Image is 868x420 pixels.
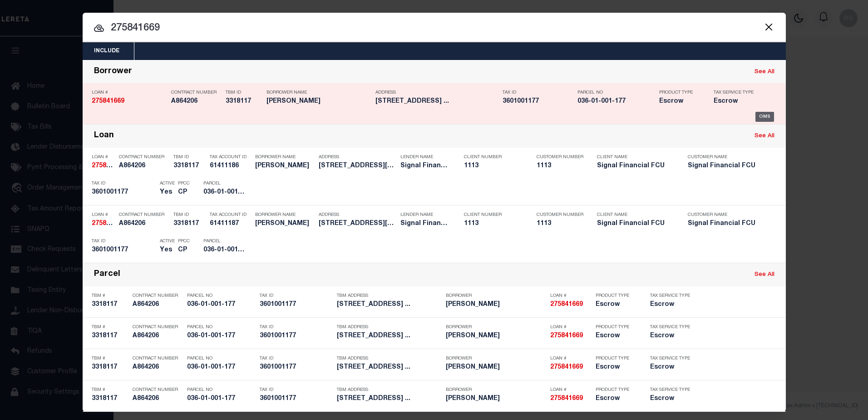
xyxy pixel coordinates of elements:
h5: Escrow [596,395,636,403]
h5: Escrow [596,332,636,340]
p: Loan # [92,212,114,218]
p: Tax Service Type [650,356,691,361]
div: Loan [94,131,114,141]
h5: 1113 [537,220,582,228]
p: Address [375,90,498,95]
p: Tax Account ID [210,155,251,160]
h5: 3318117 [173,162,205,170]
p: Borrower Name [255,212,314,218]
h5: Escrow [650,364,691,371]
h5: 036-01-001-177 [203,189,244,196]
h5: A864206 [133,364,182,371]
p: TBM # [92,325,128,330]
h5: 275841669 [550,395,591,403]
p: TBM ID [226,90,262,95]
h5: A864206 [133,301,182,309]
h5: 3601001177 [260,301,332,309]
h5: 486 FRONT ST NORTHUMBERLAND PA ... [337,332,441,340]
p: Borrower [446,356,546,361]
p: Contract Number [119,212,169,218]
h5: A864206 [133,395,182,403]
p: Parcel No [187,387,255,393]
h5: 3601001177 [260,332,332,340]
h5: Signal Financial FCU [688,220,765,228]
h5: 61411187 [210,220,251,228]
h5: 486 FRONT ST NORTHUMBERLAND PA ... [337,364,441,371]
p: Product Type [596,356,636,361]
p: Loan # [550,325,591,330]
h5: 3318117 [92,332,128,340]
h5: 486 Front Street NORTHUMBERLAND... [319,162,396,170]
p: Product Type [596,325,636,330]
h5: 3601001177 [260,395,332,403]
p: TBM ID [173,155,205,160]
a: See All [755,69,774,75]
h5: 3601001177 [92,189,155,196]
h5: Escrow [714,98,759,105]
h5: 1113 [464,162,523,170]
div: OMS [755,112,774,122]
p: Tax Account ID [210,212,251,218]
strong: 275841669 [92,163,124,169]
h5: 1113 [537,162,582,170]
h5: 486 FRONT ST NORTHUMBERLAND PA ... [337,395,441,403]
button: Include [83,42,131,60]
p: Active [160,239,175,244]
strong: 275841669 [92,98,124,105]
h5: 3601001177 [260,364,332,371]
p: Parcel [203,239,244,244]
strong: 275841669 [550,333,583,339]
strong: 275841669 [92,220,124,227]
p: Address [319,155,396,160]
p: Borrower Name [255,155,314,160]
p: Contract Number [133,293,182,299]
h5: 275841669 [92,98,167,105]
h5: 3318117 [92,395,128,403]
strong: 275841669 [550,364,583,370]
p: Tax ID [260,356,332,361]
p: Customer Name [688,155,765,160]
h5: Andrea R. Cumpston [446,332,546,340]
p: Client Name [597,212,674,218]
p: Parcel No [187,356,255,361]
p: Tax Service Type [650,387,691,393]
p: Contract Number [133,325,182,330]
p: TBM # [92,356,128,361]
p: Tax ID [92,239,155,244]
h5: Signal Financial FCU [597,220,674,228]
p: Product Type [659,90,700,95]
h5: 1113 [464,220,523,228]
h5: A864206 [119,162,169,170]
h5: Escrow [596,301,636,309]
h5: 3601001177 [92,246,155,254]
p: Tax ID [260,387,332,393]
h5: Escrow [650,395,691,403]
p: Product Type [596,293,636,299]
p: Lender Name [400,155,450,160]
h5: A864206 [119,220,169,228]
p: Contract Number [171,90,221,95]
h5: Yes [160,189,173,196]
p: Active [160,181,175,186]
p: Product Type [596,387,636,393]
h5: 036-01-001-177 [577,98,655,105]
p: Lender Name [400,212,450,218]
p: Parcel No [577,90,655,95]
p: Address [319,212,396,218]
h5: 036-01-001-177 [187,395,255,403]
p: Loan # [550,293,591,299]
p: Loan # [92,155,114,160]
p: Customer Name [688,212,765,218]
h5: 275841669 [550,332,591,340]
p: Tax ID [92,181,155,186]
h5: Escrow [650,301,691,309]
p: Borrower [446,387,546,393]
h5: 3318117 [173,220,205,228]
p: Client Number [464,155,523,160]
p: Loan # [550,387,591,393]
h5: A864206 [133,332,182,340]
p: Contract Number [133,356,182,361]
h5: Escrow [596,364,636,371]
p: TBM Address [337,387,441,393]
p: Contract Number [119,155,169,160]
